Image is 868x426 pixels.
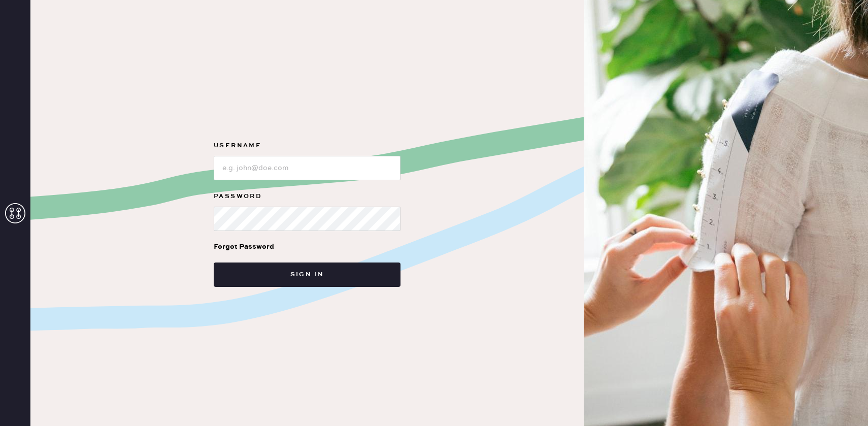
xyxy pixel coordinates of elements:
[214,263,400,287] button: Sign in
[214,231,274,263] a: Forgot Password
[214,156,400,180] input: e.g. john@doe.com
[214,140,400,152] label: Username
[214,241,274,252] div: Forgot Password
[214,190,400,203] label: Password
